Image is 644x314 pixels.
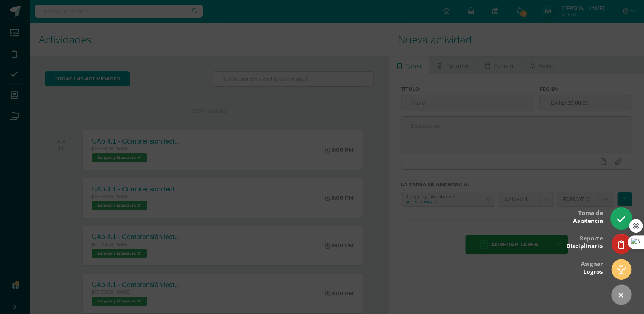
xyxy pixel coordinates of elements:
span: Asistencia [573,217,603,225]
div: Toma de [573,204,603,228]
span: Logros [583,268,603,275]
div: Reporte [566,230,603,254]
span: Disciplinario [566,242,603,250]
div: Asignar [581,255,603,279]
